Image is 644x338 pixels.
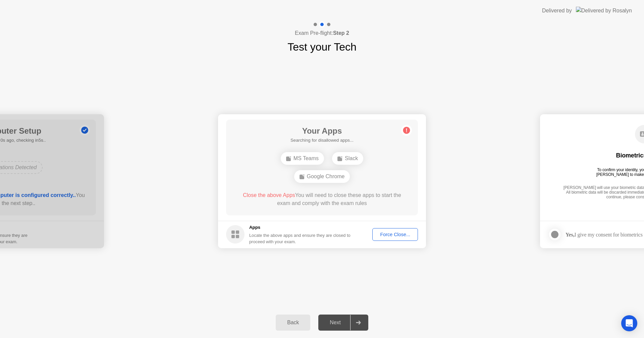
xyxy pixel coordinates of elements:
[332,152,363,165] div: Slack
[278,320,308,326] div: Back
[236,191,409,207] div: You will need to close these apps to start the exam and comply with the exam rules
[290,137,354,144] h5: Searching for disallowed apps...
[295,29,349,37] h4: Exam Pre-flight:
[281,152,324,165] div: MS Teams
[290,125,354,137] h1: Your Apps
[566,232,574,238] strong: Yes,
[243,192,295,198] span: Close the above Apps
[372,228,418,241] button: Force Close...
[333,30,349,36] b: Step 2
[318,315,368,331] button: Next
[294,170,350,183] div: Google Chrome
[249,232,351,245] div: Locate the above apps and ensure they are closed to proceed with your exam.
[542,7,572,15] div: Delivered by
[249,224,351,231] h5: Apps
[320,320,350,326] div: Next
[287,39,357,55] h1: Test your Tech
[576,7,632,14] img: Delivered by Rosalyn
[276,315,310,331] button: Back
[375,232,416,237] div: Force Close...
[621,315,637,331] div: Open Intercom Messenger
